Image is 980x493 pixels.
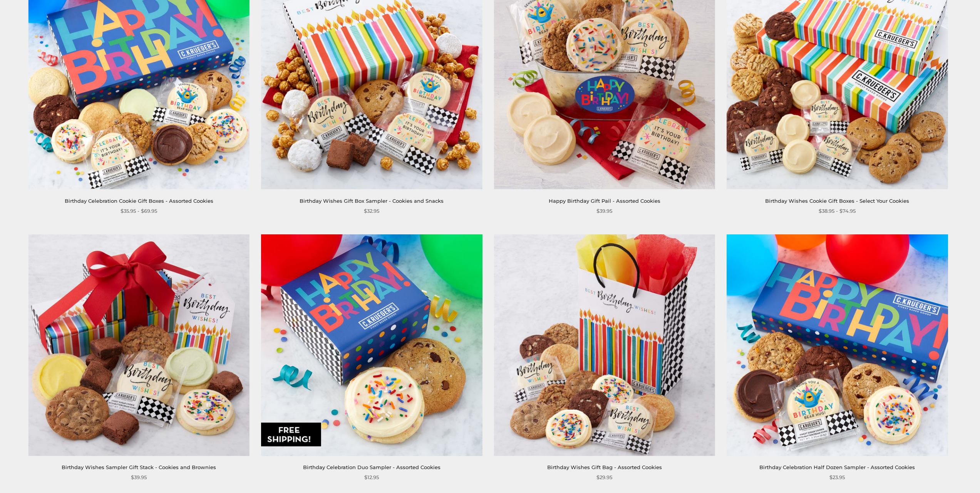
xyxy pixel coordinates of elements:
[596,207,612,215] span: $39.95
[121,207,157,215] span: $35.95 - $69.95
[494,234,715,456] img: Birthday Wishes Gift Bag - Assorted Cookies
[303,464,441,470] a: Birthday Celebration Duo Sampler - Assorted Cookies
[549,198,660,204] a: Happy Birthday Gift Pail - Assorted Cookies
[364,473,379,481] span: $12.95
[759,464,915,470] a: Birthday Celebration Half Dozen Sampler - Assorted Cookies
[28,234,250,456] img: Birthday Wishes Sampler Gift Stack - Cookies and Brownies
[364,207,379,215] span: $32.95
[6,464,80,487] iframe: Sign Up via Text for Offers
[727,234,948,456] img: Birthday Celebration Half Dozen Sampler - Assorted Cookies
[131,473,147,481] span: $39.95
[819,207,856,215] span: $38.95 - $74.95
[62,464,216,470] a: Birthday Wishes Sampler Gift Stack - Cookies and Brownies
[829,473,845,481] span: $23.95
[596,473,612,481] span: $29.95
[65,198,213,204] a: Birthday Celebration Cookie Gift Boxes - Assorted Cookies
[547,464,662,470] a: Birthday Wishes Gift Bag - Assorted Cookies
[300,198,444,204] a: Birthday Wishes Gift Box Sampler - Cookies and Snacks
[765,198,909,204] a: Birthday Wishes Cookie Gift Boxes - Select Your Cookies
[261,234,482,456] img: Birthday Celebration Duo Sampler - Assorted Cookies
